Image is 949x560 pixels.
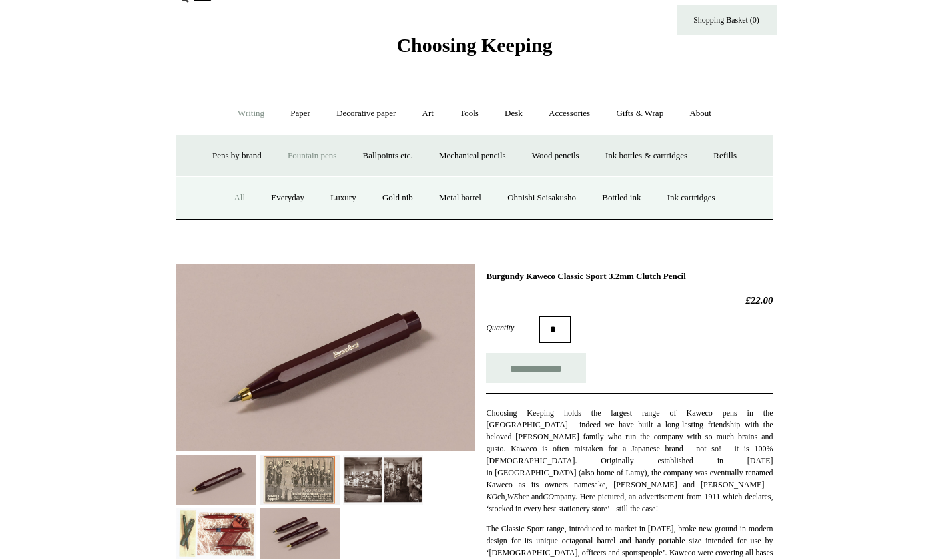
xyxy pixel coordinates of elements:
a: Shopping Basket (0) [677,5,777,35]
a: Fountain pens [276,139,348,174]
a: Refills [701,139,749,174]
a: Writing [226,96,276,131]
i: CO [543,492,554,501]
a: Luxury [318,180,368,216]
span: Choosing Keeping [396,34,552,56]
label: Quantity [486,322,539,334]
a: Ink bottles & cartridges [593,139,699,174]
a: Tools [448,96,491,131]
a: Accessories [537,96,602,131]
a: Everyday [259,180,316,216]
a: Bottled ink [590,180,653,216]
a: Desk [493,96,535,131]
a: Mechanical pencils [427,139,518,174]
i: KO [486,492,497,501]
a: Art [410,96,446,131]
img: Burgundy Kaweco Classic Sport 3.2mm Clutch Pencil [260,508,340,558]
img: Burgundy Kaweco Classic Sport 3.2mm Clutch Pencil [176,455,256,505]
a: Gold nib [370,180,425,216]
a: Paper [278,96,322,131]
p: Choosing Keeping holds the largest range of Kaweco pens in the [GEOGRAPHIC_DATA] - indeed we have... [486,407,773,515]
i: WE [507,492,518,501]
a: Ohnishi Seisakusho [495,180,588,216]
h1: Burgundy Kaweco Classic Sport 3.2mm Clutch Pencil [486,271,773,282]
a: Pens by brand [200,139,274,174]
a: Decorative paper [324,96,408,131]
a: Ballpoints etc. [351,139,425,174]
h2: £22.00 [486,294,773,306]
img: Burgundy Kaweco Classic Sport 3.2mm Clutch Pencil [260,455,340,505]
a: Gifts & Wrap [604,96,675,131]
a: Metal barrel [427,180,493,216]
a: Wood pencils [520,139,591,174]
a: About [677,96,723,131]
a: Choosing Keeping [396,45,552,54]
img: Burgundy Kaweco Classic Sport 3.2mm Clutch Pencil [176,264,475,451]
img: Burgundy Kaweco Classic Sport 3.2mm Clutch Pencil [176,508,256,558]
img: Burgundy Kaweco Classic Sport 3.2mm Clutch Pencil [343,455,423,505]
a: All [222,180,257,216]
a: Ink cartridges [655,180,727,216]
